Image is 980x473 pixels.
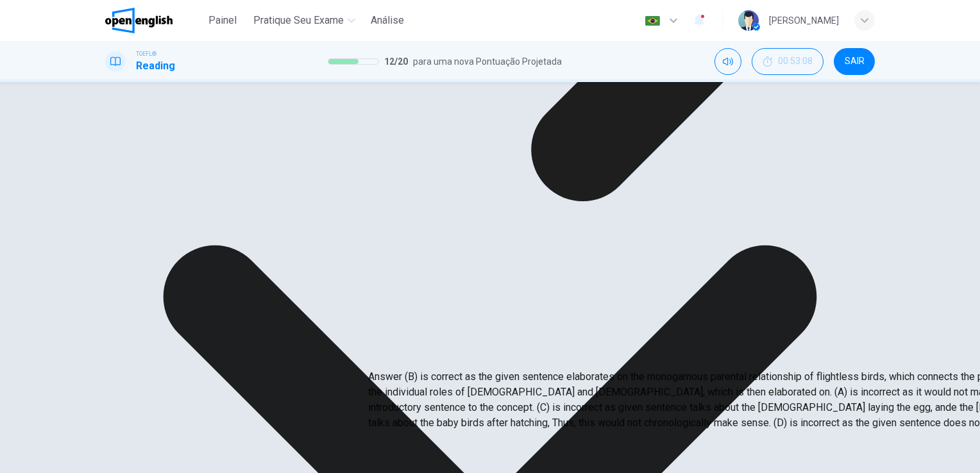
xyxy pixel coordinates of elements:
[778,56,813,67] span: 00:53:08
[105,8,173,33] img: OpenEnglish logo
[253,13,344,28] span: Pratique seu exame
[413,54,562,69] span: para uma nova Pontuação Projetada
[645,16,661,26] img: pt
[752,48,824,75] div: Esconder
[738,10,759,31] img: Profile picture
[136,58,175,74] h1: Reading
[714,48,741,75] div: Silenciar
[769,13,839,28] div: [PERSON_NAME]
[845,56,865,67] span: SAIR
[136,49,156,58] span: TOEFL®
[371,13,404,28] span: Análise
[208,13,237,28] span: Painel
[384,54,408,69] span: 12 / 20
